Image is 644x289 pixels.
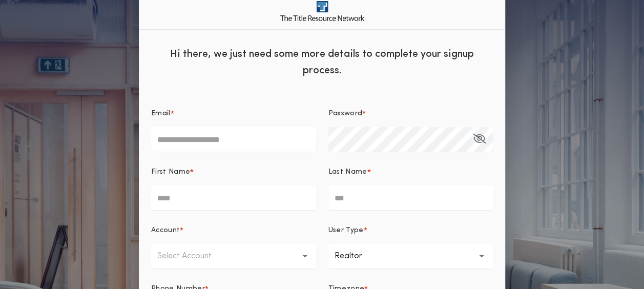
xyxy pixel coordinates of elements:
p: Realtor [335,250,379,262]
button: Select Account [151,244,316,269]
p: First Name [151,167,190,177]
img: logo [280,1,364,21]
div: Hi there, we just need some more details to complete your signup process. [139,38,505,84]
input: Last Name* [328,185,493,210]
p: Account [151,225,180,236]
input: Password* [328,127,493,152]
p: User Type [328,225,364,236]
p: Select Account [157,250,228,262]
input: First Name* [151,185,316,210]
button: Realtor [328,244,493,269]
input: Email* [151,127,316,152]
p: Password [328,109,363,119]
button: Password* [473,127,486,152]
p: Email [151,109,171,119]
p: Last Name [328,167,367,177]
